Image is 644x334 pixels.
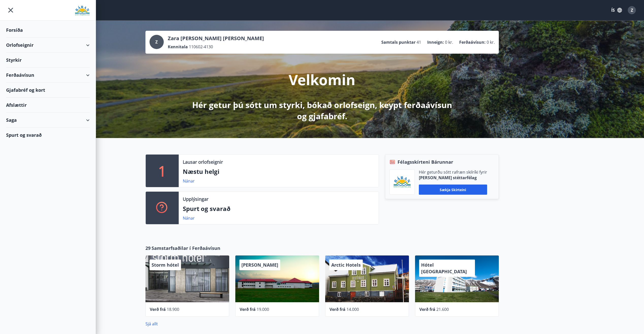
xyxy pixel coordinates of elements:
div: Gjafabréf og kort [6,83,90,98]
div: Spurt og svarað [6,128,90,142]
p: Hér getur þú sótt um styrki, bókað orlofseign, keypt ferðaávísun og gjafabréf. [188,99,456,122]
p: 1 [158,161,166,180]
span: Verð frá [150,307,166,312]
div: Forsíða [6,23,90,38]
p: Lausar orlofseignir [183,159,223,165]
span: Samstarfsaðilar í Ferðaávísun [152,245,220,251]
div: Ferðaávísun [6,68,90,83]
button: ÍS [608,6,625,15]
span: 110602-4130 [189,44,213,50]
p: Næstu helgi [183,167,375,176]
button: menu [6,6,15,15]
span: Félagsskírteni Bárunnar [398,159,453,165]
span: 0 kr. [445,39,453,45]
p: [PERSON_NAME] stéttarfélag [419,175,487,180]
span: 14.000 [346,307,359,312]
img: union_logo [75,6,90,16]
div: Styrkir [6,53,90,68]
p: Inneign : [427,39,444,45]
a: Nánar [183,215,195,221]
p: Ferðaávísun : [459,39,486,45]
span: 18.900 [167,307,179,312]
span: Verð frá [419,307,435,312]
img: Bz2lGXKH3FXEIQKvoQ8VL0Fr0uCiWgfgA3I6fSs8.png [393,176,411,188]
span: 41 [417,39,421,45]
p: Zara [PERSON_NAME] [PERSON_NAME] [168,35,264,42]
span: 19.000 [257,307,269,312]
span: Arctic Hotels [331,262,361,268]
span: Z [155,39,158,45]
span: 0 kr. [487,39,495,45]
span: Hótel [GEOGRAPHIC_DATA] [421,262,467,275]
span: Storm hótel [152,262,179,268]
p: Hér geturðu sótt rafræn skilríki fyrir [419,169,487,175]
span: 29 [145,245,151,251]
p: Velkomin [289,70,355,89]
span: Verð frá [240,307,256,312]
a: Nánar [183,178,195,184]
button: Z [626,4,638,16]
a: Sjá allt [145,321,158,327]
div: Afslættir [6,98,90,113]
p: Kennitala [168,44,188,50]
span: [PERSON_NAME] [241,262,278,268]
p: Samtals punktar [381,39,416,45]
span: Verð frá [329,307,345,312]
p: Upplýsingar [183,196,208,202]
div: Orlofseignir [6,38,90,53]
span: 21.600 [436,307,449,312]
p: Spurt og svarað [183,204,375,213]
span: Z [631,7,633,13]
button: Sækja skírteini [419,185,487,195]
div: Saga [6,113,90,128]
